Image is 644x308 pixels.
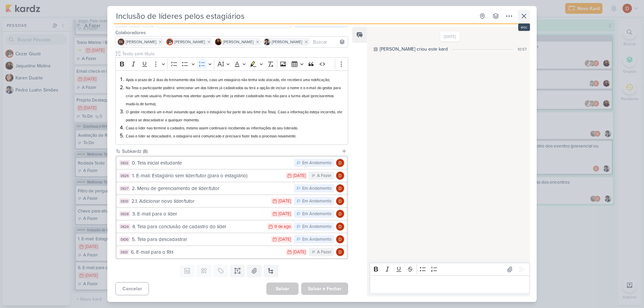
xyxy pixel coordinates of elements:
div: [DATE] [278,212,291,216]
div: Em Andamento [302,185,331,192]
div: [DATE] [293,174,306,178]
div: Editor toolbar [370,263,530,276]
button: Cancelar [115,282,149,295]
span: O gestor receberá um e-mail avisando que agora o estagiário faz parte do seu time (na Tess). Caso... [126,110,342,122]
div: A Fazer [317,173,331,179]
div: Danilo Leite [118,39,124,45]
div: 5. Tela para descadastrar [132,236,268,243]
img: Davi Elias Teixeira [336,248,344,256]
div: esc [518,23,530,31]
div: 3. E-mail para o líder [132,210,268,218]
img: Pedro Luahn Simões [264,39,270,45]
img: Davi Elias Teixeira [336,210,344,218]
div: 9 de ago [274,225,291,229]
img: Davi Elias Teixeira [336,159,344,167]
div: [DATE] [278,237,291,242]
div: [PERSON_NAME] criou este kard [380,46,448,53]
div: Subkardz (8) [122,148,339,155]
div: DE33 [119,198,129,204]
div: DE30 [119,237,130,242]
input: Texto sem título [121,50,348,57]
img: Davi Elias Teixeira [336,235,344,243]
div: 4. Tela para conclusão de cadastro do líder [132,223,264,231]
button: DE30 5. Tela para descadastrar [DATE] Em Andamento [117,233,347,245]
span: Caso o líder se descadastre, o estagiário será comunicado e precisará fazer todo o processo novam... [126,134,297,138]
div: Editor toolbar [115,57,348,70]
div: DE31 [119,249,129,255]
span: [PERSON_NAME] [223,39,254,45]
div: Em Andamento [302,236,331,243]
img: Davi Elias Teixeira [336,223,344,231]
button: DE26 1. E-mail: Estagiário sem líder/tutor (para o estagiário) [DATE] A Fazer [117,170,347,182]
button: DE27 2. Menu de gerenciamento de líder/tutor Em Andamento [117,182,347,194]
button: DE33 2.1. Adicionar novo líder/tutor [DATE] Em Andamento [117,195,347,207]
button: DE29 4. Tela para conclusão de cadastro do líder 9 de ago Em Andamento [117,221,347,233]
div: 2. Menu de gerenciamento de líder/tutor [132,185,291,192]
img: Jaqueline Molina [215,39,222,45]
div: DE32 [119,160,130,166]
span: [PERSON_NAME] [272,39,302,45]
div: 6. E-mail para o RH [131,248,282,256]
img: Davi Elias Teixeira [336,184,344,192]
span: Na Tess o participante poderá: selecionar um dos líderes já cadastrados ou terá a opção de inclui... [126,86,341,106]
div: [DATE] [278,199,291,203]
img: Davi Elias Teixeira [336,197,344,205]
p: DL [119,41,123,44]
button: DE31 6. E-mail para o RH [DATE] A Fazer [117,246,347,258]
div: Em Andamento [302,160,331,167]
input: Buscar [312,38,346,46]
div: 2.1. Adicionar novo líder/tutor [131,197,268,205]
div: Em Andamento [302,224,331,230]
button: DE32 0. Tela inicial estudante Em Andamento [117,157,347,169]
img: Cezar Giusti [166,39,173,45]
div: 10:57 [518,46,527,52]
span: Caso o líder nao termine o cadastro, mesmo assim continuará recebendo as informações do seu lider... [126,126,298,130]
div: DE26 [119,173,130,178]
span: [PERSON_NAME] [126,39,156,45]
div: 0. Tela inicial estudante [132,159,291,167]
div: A Fazer [317,249,331,256]
div: Editor editing area: main [370,275,530,294]
span: Após o prazo de 2 dias do treinamento dos líderes, caso um estagiário não tenha sido alocado, ele... [126,78,330,82]
button: DE28 3. E-mail para o líder [DATE] Em Andamento [117,208,347,220]
img: Davi Elias Teixeira [336,172,344,180]
input: Kard Sem Título [114,10,475,22]
div: DE27 [119,186,130,191]
div: Em Andamento [302,198,331,205]
div: DE29 [119,224,130,229]
span: [PERSON_NAME] [174,39,205,45]
div: 1. E-mail: Estagiário sem líder/tutor (para o estagiário) [132,172,282,180]
div: [DATE] [293,250,306,254]
div: Colaboradores [115,29,348,36]
div: Editor editing area: main [115,70,348,145]
div: Em Andamento [302,211,331,218]
div: DE28 [119,211,130,217]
